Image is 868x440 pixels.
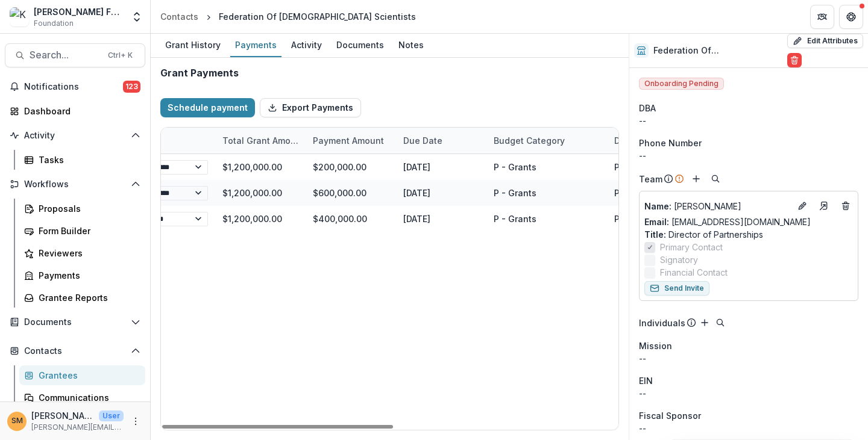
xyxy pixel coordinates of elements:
div: Due Date [396,134,450,147]
a: Communications [19,388,145,407]
div: Notes [394,36,429,54]
span: Documents [24,317,126,327]
span: Title : [644,229,666,240]
p: Individuals [639,317,685,329]
div: Total Grant Amount [215,134,306,147]
div: Federation Of [DEMOGRAPHIC_DATA] Scientists [219,10,416,23]
button: More [128,414,143,429]
div: -- [639,149,858,162]
div: Payment Amount [306,134,391,147]
div: Payment Amount [306,128,396,153]
span: Email: [644,217,669,227]
div: [PERSON_NAME] Foundation [34,5,124,18]
button: Search... [5,43,145,67]
button: Open Workflows [5,175,145,194]
span: Phone Number [639,137,702,149]
span: Contacts [24,346,126,356]
div: Budget Category [486,128,607,153]
div: $1,200,000.00 [215,180,306,206]
button: Export Payments [260,98,361,117]
a: Grant History [160,34,225,57]
img: Kapor Foundation [10,7,29,26]
div: -- [639,114,858,127]
div: [DATE] [396,154,486,180]
span: Financial Contact [660,266,728,279]
button: Deletes [838,199,853,213]
span: Mission [639,339,672,352]
p: [PERSON_NAME] [31,409,94,422]
span: Activity [24,131,126,141]
p: [PERSON_NAME] [644,200,790,212]
div: $1,200,000.00 [215,154,306,180]
span: Fiscal Sponsor [639,409,701,422]
a: Payments [230,34,281,57]
div: $400,000.00 [306,206,396,232]
div: Ctrl + K [105,49,135,62]
div: Payments [39,269,136,282]
span: Foundation [34,18,74,29]
div: [DATE] [396,206,486,232]
div: $200,000.00 [306,154,396,180]
a: Proposals [19,199,145,218]
h2: Federation Of [DEMOGRAPHIC_DATA] Scientists [653,46,782,56]
a: Payments [19,265,145,285]
div: Dashboard [24,105,136,117]
a: Tasks [19,150,145,170]
div: Status [125,128,215,153]
div: Contacts [160,10,198,23]
div: P - Grants [494,187,536,199]
a: Grantee Reports [19,288,145,308]
div: [DATE] [396,180,486,206]
div: Payment 3 of 3 [614,161,678,173]
button: Open Contacts [5,341,145,361]
button: Add [689,172,703,186]
div: Description [607,128,697,153]
a: Documents [332,34,389,57]
a: Activity [286,34,327,57]
div: Total Grant Amount [215,128,306,153]
span: Onboarding Pending [639,78,724,90]
div: Budget Category [486,134,572,147]
button: Partners [810,5,834,29]
div: $600,000.00 [306,180,396,206]
div: Due Date [396,128,486,153]
div: Subina Mahal [11,417,23,425]
div: Proposals [39,202,136,215]
div: Description [607,134,670,147]
button: Notifications123 [5,77,145,96]
div: Payment 2 of 3 [614,187,678,199]
div: P - Grants [494,161,536,173]
a: Notes [394,34,429,57]
span: Search... [30,49,101,61]
div: Tasks [39,153,136,166]
a: Name: [PERSON_NAME] [644,200,790,212]
p: Director of Partnerships [644,228,853,241]
div: Payment 1 of 3 [614,212,676,225]
div: -- [639,387,858,400]
button: Delete [787,53,802,67]
span: Workflows [24,179,126,190]
a: Form Builder [19,221,145,241]
nav: breadcrumb [156,8,421,25]
button: Open Documents [5,312,145,332]
button: Open Activity [5,126,145,145]
h2: Grant Payments [160,67,239,79]
a: Dashboard [5,101,145,121]
span: DBA [639,102,656,114]
a: Reviewers [19,243,145,263]
button: Get Help [839,5,863,29]
a: Email: [EMAIL_ADDRESS][DOMAIN_NAME] [644,215,811,228]
div: Grantee Reports [39,291,136,304]
div: P - Grants [494,212,536,225]
span: Name : [644,201,671,211]
div: $1,200,000.00 [215,206,306,232]
p: Team [639,173,662,185]
div: Documents [332,36,389,54]
button: Open entity switcher [128,5,145,29]
button: Search [713,315,728,330]
p: EIN [639,374,653,387]
span: 123 [123,81,140,93]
